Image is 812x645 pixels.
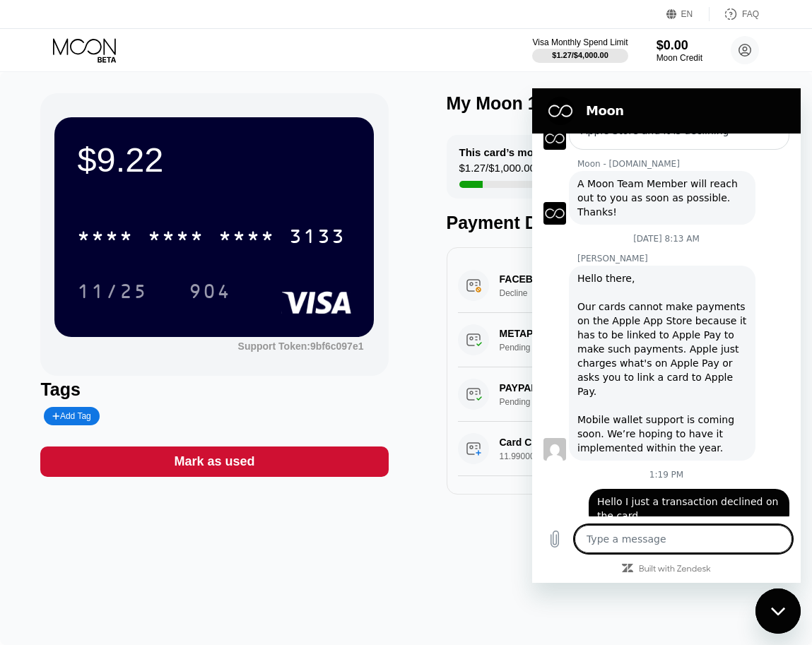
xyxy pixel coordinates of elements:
[755,588,801,634] iframe: Button to launch messaging window, conversation in progress
[178,273,242,309] div: 904
[52,411,90,421] div: Add Tag
[532,37,628,47] div: Visa Monthly Spend Limit
[742,9,759,19] div: FAQ
[77,282,148,304] div: 11/25
[657,38,702,63] div: $0.00Moon Credit
[532,88,801,583] iframe: Messaging window
[657,53,702,63] div: Moon Credit
[657,38,702,53] div: $0.00
[459,162,536,181] div: $1.27 / $1,000.00
[174,454,254,470] div: Mark as used
[681,9,693,19] div: EN
[189,282,231,304] div: 904
[447,93,649,114] div: My Moon 1X Visa® Card
[238,341,364,352] div: Support Token: 9bf6c097e1
[66,273,158,309] div: 11/25
[447,213,794,233] div: Payment Details
[77,140,351,179] div: $9.22
[666,7,710,21] div: EN
[238,341,364,352] div: Support Token:9bf6c097e1
[40,379,388,400] div: Tags
[459,146,584,158] div: This card’s monthly limit
[532,37,628,63] div: Visa Monthly Spend Limit$1.27/$4,000.00
[44,407,99,425] div: Add Tag
[552,51,608,59] div: $1.27 / $4,000.00
[289,227,346,249] div: 3133
[710,7,759,21] div: FAQ
[40,446,388,477] div: Mark as used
